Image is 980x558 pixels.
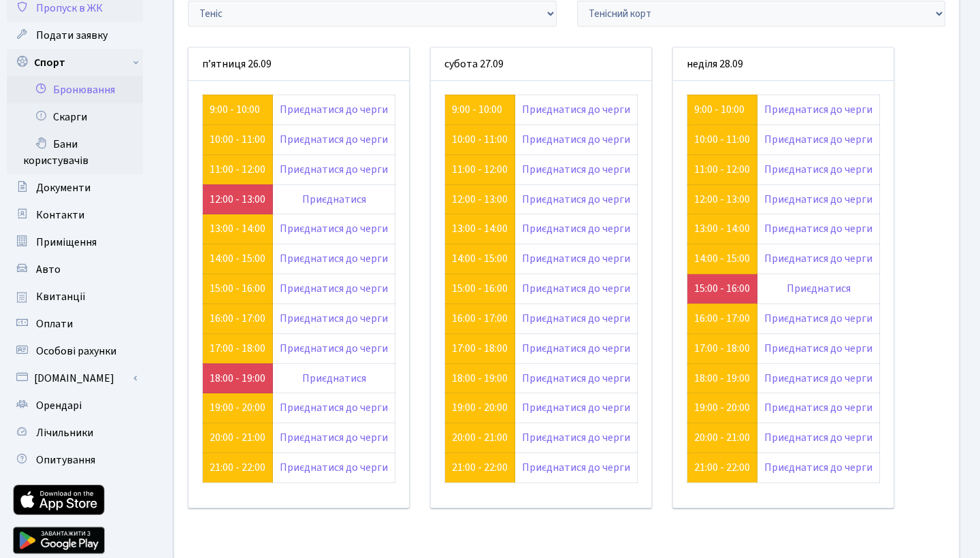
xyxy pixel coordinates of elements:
span: Квитанції [36,289,86,304]
span: Подати заявку [36,28,108,43]
span: Приміщення [36,235,97,250]
div: неділя 28.09 [673,48,894,81]
a: 13:00 - 14:00 [210,221,265,236]
a: 20:00 - 21:00 [694,430,750,445]
a: Приєднатися до черги [764,400,872,415]
a: Приєднатися [302,371,366,386]
a: Приєднатися до черги [522,281,630,296]
a: 10:00 - 11:00 [452,132,508,147]
div: субота 27.09 [431,48,651,81]
a: Приєднатися до черги [522,192,630,207]
a: 20:00 - 21:00 [452,430,508,445]
a: 18:00 - 19:00 [452,371,508,386]
a: 17:00 - 18:00 [452,341,508,356]
a: Приєднатися до черги [280,341,388,356]
a: Приєднатися до черги [764,460,872,475]
a: 21:00 - 22:00 [210,460,265,475]
span: Оплати [36,316,73,331]
a: 21:00 - 22:00 [694,460,750,475]
a: Приєднатися [302,192,366,207]
a: Оплати [7,310,143,338]
a: Приєднатися до черги [764,430,872,445]
a: Приєднатися до черги [522,460,630,475]
a: 17:00 - 18:00 [694,341,750,356]
a: Приєднатися до черги [280,102,388,117]
a: Лічильники [7,419,143,446]
a: 19:00 - 20:00 [694,400,750,415]
a: 14:00 - 15:00 [452,251,508,266]
a: Документи [7,174,143,201]
a: 17:00 - 18:00 [210,341,265,356]
a: 13:00 - 14:00 [452,221,508,236]
a: 13:00 - 14:00 [694,221,750,236]
a: 16:00 - 17:00 [694,311,750,326]
span: Авто [36,262,61,277]
a: Приєднатися до черги [280,251,388,266]
a: 19:00 - 20:00 [452,400,508,415]
a: Приєднатися до черги [522,341,630,356]
a: 11:00 - 12:00 [452,162,508,177]
a: Приєднатися до черги [764,311,872,326]
a: Подати заявку [7,22,143,49]
div: п’ятниця 26.09 [189,48,409,81]
a: Приміщення [7,229,143,256]
a: Авто [7,256,143,283]
a: 15:00 - 16:00 [210,281,265,296]
a: Контакти [7,201,143,229]
a: Приєднатися до черги [522,221,630,236]
a: Скарги [7,103,143,131]
a: Бани користувачів [7,131,143,174]
a: 16:00 - 17:00 [452,311,508,326]
a: 9:00 - 10:00 [210,102,260,117]
a: Приєднатися до черги [280,281,388,296]
a: Квитанції [7,283,143,310]
a: 19:00 - 20:00 [210,400,265,415]
a: Особові рахунки [7,338,143,365]
a: Опитування [7,446,143,474]
a: 10:00 - 11:00 [210,132,265,147]
a: Приєднатися до черги [764,221,872,236]
span: Контакти [36,208,84,223]
a: Приєднатися до черги [522,162,630,177]
a: 9:00 - 10:00 [694,102,745,117]
a: Бронювання [7,76,143,103]
a: Приєднатися до черги [522,430,630,445]
a: 18:00 - 19:00 [694,371,750,386]
a: Приєднатися до черги [764,341,872,356]
a: Приєднатися до черги [764,251,872,266]
span: Опитування [36,453,95,467]
a: [DOMAIN_NAME] [7,365,143,392]
a: Приєднатися до черги [280,221,388,236]
a: 9:00 - 10:00 [452,102,502,117]
a: Приєднатися до черги [764,192,872,207]
a: 18:00 - 19:00 [210,371,265,386]
a: Приєднатися до черги [522,102,630,117]
a: Приєднатися до черги [280,311,388,326]
a: 12:00 - 13:00 [210,192,265,207]
span: Документи [36,180,91,195]
span: Пропуск в ЖК [36,1,103,16]
a: 14:00 - 15:00 [694,251,750,266]
a: Приєднатися до черги [280,132,388,147]
a: 11:00 - 12:00 [694,162,750,177]
a: Приєднатися до черги [280,460,388,475]
a: Приєднатися до черги [522,400,630,415]
span: Орендарі [36,398,82,413]
a: 15:00 - 16:00 [452,281,508,296]
a: Приєднатися до черги [280,430,388,445]
a: 12:00 - 13:00 [452,192,508,207]
a: Приєднатися до черги [764,132,872,147]
a: 12:00 - 13:00 [694,192,750,207]
span: Лічильники [36,425,93,440]
a: Приєднатися до черги [280,162,388,177]
a: 21:00 - 22:00 [452,460,508,475]
a: Приєднатися до черги [764,371,872,386]
a: Орендарі [7,392,143,419]
span: Особові рахунки [36,344,116,359]
a: Спорт [7,49,143,76]
a: 20:00 - 21:00 [210,430,265,445]
a: Приєднатися до черги [280,400,388,415]
a: Приєднатися до черги [764,102,872,117]
a: 14:00 - 15:00 [210,251,265,266]
a: 15:00 - 16:00 [694,281,750,296]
